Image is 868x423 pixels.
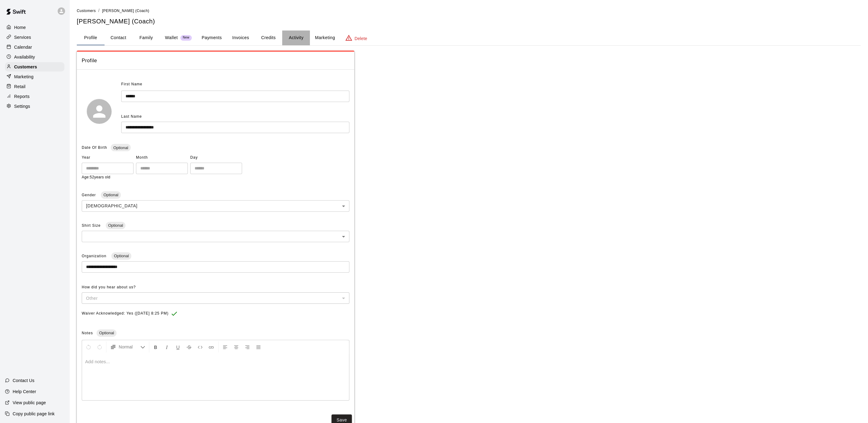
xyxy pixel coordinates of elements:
[77,31,105,45] button: Profile
[14,103,30,109] p: Settings
[119,344,140,350] span: Normal
[227,31,254,45] button: Invoices
[77,7,861,14] nav: breadcrumb
[5,82,64,91] a: Retail
[162,341,172,352] button: Format Italics
[82,175,110,179] span: Age: 52 years old
[190,153,242,163] span: Day
[14,74,34,80] p: Marketing
[94,341,105,352] button: Redo
[77,17,861,26] h5: [PERSON_NAME] (Coach)
[105,31,132,45] button: Contact
[5,92,64,101] a: Reports
[14,93,30,100] p: Reports
[254,31,282,45] button: Credits
[102,9,149,13] span: [PERSON_NAME] (Coach)
[77,31,861,45] div: basic tabs example
[111,254,131,258] span: Optional
[132,31,160,45] button: Family
[14,64,37,70] p: Customers
[5,33,64,42] a: Services
[14,83,26,90] p: Retail
[5,62,64,71] a: Customers
[108,341,148,352] button: Formatting Options
[310,31,340,45] button: Marketing
[282,31,310,45] button: Activity
[150,341,161,352] button: Format Bold
[231,341,241,352] button: Center Align
[5,43,64,52] a: Calendar
[136,153,188,163] span: Month
[121,114,142,119] span: Last Name
[5,102,64,111] a: Settings
[195,341,205,352] button: Insert Code
[77,8,96,13] a: Customers
[82,145,107,150] span: Date Of Birth
[82,254,108,258] span: Organization
[13,377,35,384] p: Contact Us
[82,285,136,289] span: How did you hear about us?
[173,341,183,352] button: Format Underline
[14,34,31,40] p: Services
[206,341,216,352] button: Insert Link
[82,57,349,65] span: Profile
[242,341,253,352] button: Right Align
[101,193,121,197] span: Optional
[5,23,64,32] a: Home
[197,31,227,45] button: Payments
[77,9,96,13] span: Customers
[14,54,35,60] p: Availability
[82,200,349,212] div: [DEMOGRAPHIC_DATA]
[82,292,349,304] div: Other
[82,331,93,335] span: Notes
[355,35,367,42] p: Delete
[13,400,46,406] p: View public page
[13,388,36,395] p: Help Center
[82,193,97,197] span: Gender
[97,331,116,335] span: Optional
[106,223,125,228] span: Optional
[83,341,94,352] button: Undo
[98,7,100,14] li: /
[14,44,32,50] p: Calendar
[184,341,194,352] button: Format Strikethrough
[111,145,130,150] span: Optional
[82,309,169,319] span: Waiver Acknowledged: Yes ([DATE] 8:25 PM)
[220,341,230,352] button: Left Align
[82,153,134,163] span: Year
[82,223,102,228] span: Shirt Size
[165,35,178,41] p: Wallet
[5,52,64,62] a: Availability
[14,24,26,31] p: Home
[253,341,264,352] button: Justify Align
[180,36,192,40] span: New
[121,79,142,89] span: First Name
[5,72,64,81] a: Marketing
[13,411,55,417] p: Copy public page link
